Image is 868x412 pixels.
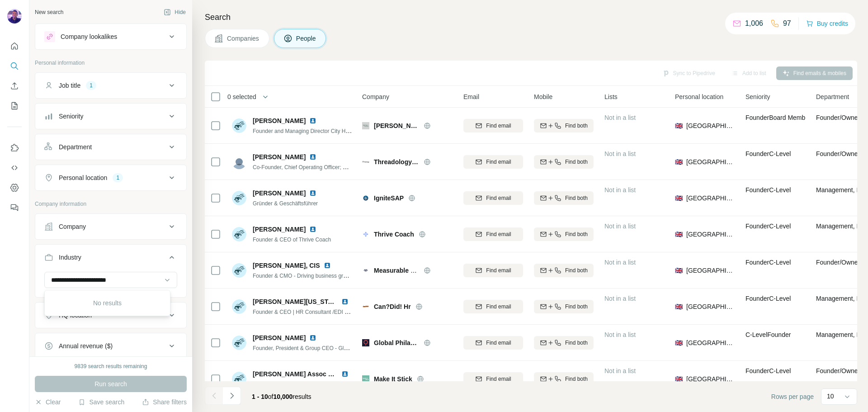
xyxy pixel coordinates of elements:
[7,140,22,156] button: Use Surfe on LinkedIn
[604,186,636,194] span: Not in a list
[675,338,683,347] span: 🇬🇧
[675,374,683,384] span: 🇬🇧
[534,336,594,350] button: Find both
[686,121,735,130] span: [GEOGRAPHIC_DATA]
[534,300,594,313] button: Find both
[374,374,412,384] span: Make It Stick
[253,298,368,305] span: [PERSON_NAME][US_STATE] (MCIPD)
[771,392,814,401] span: Rows per page
[604,150,636,157] span: Not in a list
[486,122,511,130] span: Find email
[675,194,683,203] span: 🇬🇧
[362,194,369,202] img: Logo of IgniteSAP
[565,122,588,130] span: Find both
[374,302,411,311] span: Can?Did! Hr
[7,160,22,176] button: Use Surfe API
[35,200,187,208] p: Company information
[253,163,490,170] span: Co-Founder, Chief Operating Officer; Threadology London ltd - Twisted Tailor/Shelby & Sons/Viggo
[604,331,636,338] span: Not in a list
[113,174,123,182] div: 1
[604,92,618,101] span: Lists
[675,230,683,239] span: 🇬🇧
[35,59,187,67] p: Personal information
[309,189,316,197] img: LinkedIn logo
[35,398,61,407] button: Clear
[309,226,316,233] img: LinkedIn logo
[309,117,316,124] img: LinkedIn logo
[486,339,511,347] span: Find email
[227,92,256,101] span: 0 selected
[35,335,186,357] button: Annual revenue ($)
[309,153,316,161] img: LinkedIn logo
[463,372,523,386] button: Find email
[745,295,791,302] span: Founder C-Level
[232,155,246,169] img: Avatar
[59,341,113,350] div: Annual revenue ($)
[783,18,791,29] p: 97
[534,155,594,169] button: Find both
[268,393,274,400] span: of
[59,173,107,182] div: Personal location
[78,398,124,407] button: Save search
[604,114,636,121] span: Not in a list
[374,230,414,239] span: Thrive Coach
[534,119,594,133] button: Find both
[463,119,523,133] button: Find email
[686,374,735,384] span: [GEOGRAPHIC_DATA]
[686,338,735,347] span: [GEOGRAPHIC_DATA]
[486,230,511,238] span: Find email
[253,127,556,134] span: Founder and Managing Director City HR Consulting Ltd/ Board Director ([PERSON_NAME]) [PERSON_NAME...
[686,302,735,311] span: [GEOGRAPHIC_DATA]
[565,266,588,275] span: Find both
[745,114,833,121] span: Founder Board Member Director
[374,121,419,130] span: [PERSON_NAME] and Partners
[745,259,791,266] span: Founder C-Level
[604,295,636,302] span: Not in a list
[463,300,523,313] button: Find email
[35,8,63,16] div: New search
[59,142,92,152] div: Department
[463,155,523,169] button: Find email
[253,333,306,342] span: [PERSON_NAME]
[675,266,683,275] span: 🇬🇧
[157,5,192,19] button: Hide
[686,266,735,275] span: [GEOGRAPHIC_DATA]
[745,186,791,194] span: Founder C-Level
[7,180,22,196] button: Dashboard
[374,157,419,166] span: Threadology [GEOGRAPHIC_DATA]
[142,398,187,407] button: Share filters
[604,259,636,266] span: Not in a list
[7,78,22,94] button: Enrich CSV
[35,105,186,127] button: Seniority
[534,191,594,205] button: Find both
[253,225,306,234] span: [PERSON_NAME]
[463,264,523,277] button: Find email
[675,121,683,130] span: 🇬🇧
[362,375,369,383] img: Logo of Make It Stick
[7,38,22,54] button: Quick start
[35,246,186,272] button: Industry
[7,199,22,216] button: Feedback
[534,92,552,101] span: Mobile
[341,298,349,305] img: LinkedIn logo
[253,272,422,279] span: Founder & CMO - Driving business growth through strategic marketing
[59,253,81,262] div: Industry
[745,223,791,230] span: Founder C-Level
[565,230,588,238] span: Find both
[253,370,343,378] span: [PERSON_NAME] Assoc CIPD
[565,375,588,383] span: Find both
[309,334,316,341] img: LinkedIn logo
[745,92,770,101] span: Seniority
[35,75,186,96] button: Job title1
[341,370,349,378] img: LinkedIn logo
[463,191,523,205] button: Find email
[59,112,83,121] div: Seniority
[253,308,371,315] span: Founder & CEO | HR Consultant /EDI Consultant
[686,194,735,203] span: [GEOGRAPHIC_DATA]
[486,194,511,202] span: Find email
[745,150,791,157] span: Founder C-Level
[35,167,186,189] button: Personal location1
[816,92,849,101] span: Department
[205,11,857,24] h4: Search
[745,367,791,374] span: Founder C-Level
